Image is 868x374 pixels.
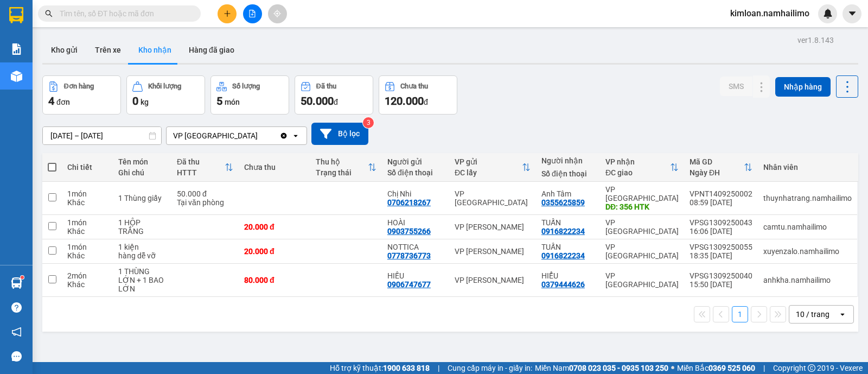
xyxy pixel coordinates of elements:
div: 15:50 [DATE] [690,280,752,289]
span: món [225,98,240,106]
div: Khác [67,227,107,236]
div: DĐ: 356 HTK [605,202,679,211]
div: Người nhận [541,156,595,165]
th: Toggle SortBy [684,153,758,182]
button: Trên xe [86,37,130,63]
div: VP [GEOGRAPHIC_DATA] [173,130,258,141]
div: Người gửi [387,157,444,166]
div: VPSG1309250055 [690,243,752,251]
div: Khác [67,280,107,289]
button: file-add [243,4,262,23]
span: question-circle [11,302,22,313]
button: Đã thu50.000đ [295,75,373,115]
th: Toggle SortBy [600,153,684,182]
div: 08:59 [DATE] [690,198,752,207]
div: VP [PERSON_NAME] [455,247,531,256]
div: 2 món [67,271,107,280]
div: Khác [67,198,107,207]
div: thuynhatrang.namhailimo [763,194,852,202]
div: 0916822234 [541,251,585,260]
button: Nhập hàng [775,77,831,97]
button: SMS [720,77,752,96]
span: copyright [808,364,815,372]
span: đ [424,98,428,106]
span: file-add [248,10,256,17]
sup: 3 [363,117,374,128]
div: 1 THÙNG LỚN + 1 BAO LỚN [118,267,166,293]
div: Anh Tâm [541,189,595,198]
div: 0903755266 [387,227,431,236]
div: 0706218267 [387,198,431,207]
div: Thu hộ [316,157,368,166]
button: Bộ lọc [311,123,368,145]
div: 1 HỘP TRẮNG [118,218,166,236]
input: Selected VP chợ Mũi Né. [259,130,260,141]
img: warehouse-icon [11,277,22,289]
div: HIỂU [541,271,595,280]
div: Nhân viên [763,163,852,172]
div: VP [PERSON_NAME] [455,276,531,284]
div: 20.000 đ [244,247,305,256]
div: xuyenzalo.namhailimo [763,247,852,256]
div: Số điện thoại [541,169,595,178]
img: solution-icon [11,43,22,55]
span: 50.000 [301,94,334,107]
button: Kho gửi [42,37,86,63]
input: Select a date range. [43,127,161,144]
span: Miền Bắc [677,362,755,374]
span: ⚪️ [671,366,674,370]
div: 20.000 đ [244,223,305,231]
img: icon-new-feature [823,9,833,18]
div: Chi tiết [67,163,107,172]
div: ĐC lấy [455,168,522,177]
div: Trạng thái [316,168,368,177]
div: VP nhận [605,157,670,166]
span: | [438,362,439,374]
div: 16:06 [DATE] [690,227,752,236]
div: 0355625859 [541,198,585,207]
button: Chưa thu120.000đ [379,75,457,115]
div: 0916822234 [541,227,585,236]
th: Toggle SortBy [171,153,239,182]
svg: open [291,131,300,140]
th: Toggle SortBy [449,153,536,182]
div: Ghi chú [118,168,166,177]
span: đơn [56,98,70,106]
div: 1 Thùng giấy [118,194,166,202]
div: Khối lượng [148,83,181,90]
span: 4 [48,94,54,107]
div: VP [GEOGRAPHIC_DATA] [605,243,679,260]
div: hàng dễ vỡ [118,251,166,260]
span: 5 [216,94,222,107]
div: HIẾU [387,271,444,280]
div: VP [GEOGRAPHIC_DATA] [605,218,679,236]
div: 0906747677 [387,280,431,289]
div: Tại văn phòng [177,198,233,207]
strong: 1900 633 818 [383,364,430,372]
div: TUẤN [541,243,595,251]
div: Đơn hàng [64,83,94,90]
button: Số lượng5món [210,75,289,115]
div: 80.000 đ [244,276,305,284]
span: aim [273,10,281,17]
span: search [45,10,53,17]
input: Tìm tên, số ĐT hoặc mã đơn [60,8,188,20]
div: anhkha.namhailimo [763,276,852,284]
div: 0379444626 [541,280,585,289]
strong: 0369 525 060 [709,364,755,372]
div: camtu.namhailimo [763,223,852,231]
span: Cung cấp máy in - giấy in: [448,362,532,374]
button: Đơn hàng4đơn [42,75,121,115]
span: Miền Nam [535,362,668,374]
span: Hỗ trợ kỹ thuật: [330,362,430,374]
sup: 1 [21,276,24,279]
strong: 0708 023 035 - 0935 103 250 [569,364,668,372]
div: 1 món [67,218,107,227]
button: plus [218,4,237,23]
div: 1 kiện [118,243,166,251]
svg: Clear value [279,131,288,140]
div: ĐC giao [605,168,670,177]
span: | [763,362,765,374]
div: 0778736773 [387,251,431,260]
div: Chưa thu [244,163,305,172]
